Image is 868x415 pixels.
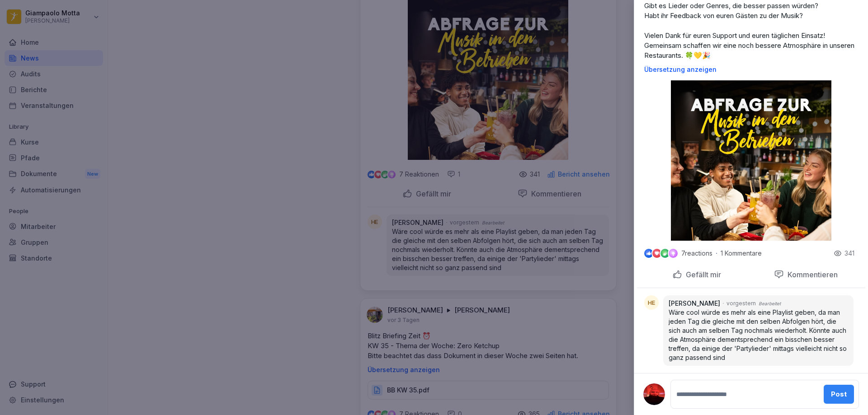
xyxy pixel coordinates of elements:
p: vorgestern [726,299,756,308]
p: Kommentieren [784,270,838,279]
div: HE [644,295,659,310]
p: 341 [844,249,854,258]
img: b1hddfdh035lfhhq15slqqb5.png [671,80,831,241]
button: Post [824,385,854,404]
p: 1 Kommentare [721,250,770,257]
img: ahi9l192eeza44hsxx9pswbj.png [643,383,665,405]
p: Übersetzung anzeigen [644,66,858,73]
p: 7 reactions [681,250,712,257]
p: Wäre cool würde es mehr als eine Playlist geben, da man jeden Tag die gleiche mit den selben Abfo... [669,308,848,362]
p: Gefällt mir [682,270,721,279]
p: Bearbeitet [759,300,781,307]
p: [PERSON_NAME] [669,299,720,308]
div: Post [831,389,847,399]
